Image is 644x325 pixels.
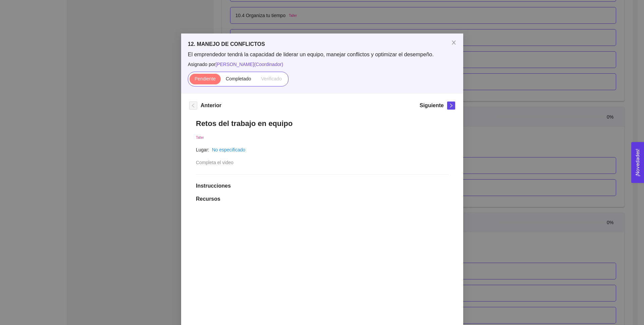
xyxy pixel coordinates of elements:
span: Completado [226,76,251,81]
h1: Retos del trabajo en equipo [196,119,448,128]
span: Taller [196,136,204,139]
span: right [447,103,455,108]
h1: Instrucciones [196,183,448,189]
article: Lugar: [196,146,209,153]
span: Verificado [261,76,281,81]
span: Completa el video [196,160,233,165]
h5: 12. MANEJO DE CONFLICTOS [188,40,457,48]
h5: Anterior [201,102,221,110]
span: close [451,40,457,45]
span: El emprendedor tendrá la capacidad de liderar un equipo, manejar conflictos y optimizar el desemp... [188,51,457,58]
button: Open Feedback Widget [631,142,644,183]
h1: Recursos [196,196,448,202]
button: left [189,102,197,110]
span: Pendiente [194,76,215,81]
h5: Siguiente [419,102,443,110]
span: [PERSON_NAME] ( Coordinador ) [215,62,283,67]
a: No especificado [212,147,245,152]
span: Asignado por [188,61,457,68]
button: right [447,102,455,110]
button: Close [444,34,463,52]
